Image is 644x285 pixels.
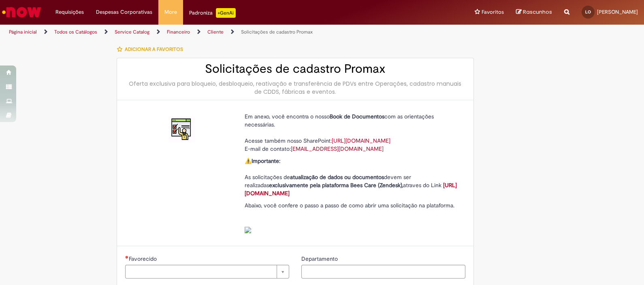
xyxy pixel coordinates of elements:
a: Todos os Catálogos [54,29,97,35]
span: LO [585,9,591,15]
span: Necessários [125,255,129,259]
span: More [164,8,177,16]
a: Service Catalog [115,29,149,35]
strong: atualização de dados ou documentos [290,173,384,181]
span: Adicionar a Favoritos [125,46,183,53]
div: Oferta exclusiva para bloqueio, desbloqueio, reativação e transferência de PDVs entre Operações, ... [125,80,465,96]
span: Rascunhos [523,8,552,16]
a: Limpar campo Favorecido [125,265,289,279]
img: Solicitações de cadastro Promax [169,116,195,142]
img: ServiceNow [1,4,43,20]
strong: Importante: [252,157,280,165]
a: Página inicial [9,29,37,35]
input: Departamento [301,265,465,279]
button: Adicionar a Favoritos [117,41,188,58]
p: ⚠️ As solicitações de devem ser realizadas atraves do Link [245,157,459,197]
a: [EMAIL_ADDRESS][DOMAIN_NAME] [291,145,384,152]
strong: exclusivamente pela plataforma Bees Care (Zendesk), [269,182,403,189]
ul: Trilhas de página [6,25,423,40]
span: Favoritos [482,8,504,16]
a: Solicitações de cadastro Promax [241,29,313,35]
span: Despesas Corporativas [96,8,152,16]
a: Rascunhos [516,8,552,16]
div: Padroniza [189,8,236,18]
p: Abaixo, você confere o passo a passo de como abrir uma solicitação na plataforma. [245,201,459,234]
span: [PERSON_NAME] [597,8,638,15]
span: Requisições [55,8,84,16]
p: Em anexo, você encontra o nosso com as orientações necessárias. Acesse também nosso SharePoint: E... [245,112,459,153]
h2: Solicitações de cadastro Promax [125,62,465,76]
p: +GenAi [216,8,236,18]
span: Necessários - Favorecido [129,255,158,262]
a: [URL][DOMAIN_NAME] [245,182,457,197]
span: Departamento [301,255,339,262]
strong: Book de Documentos [330,113,384,120]
a: Cliente [207,29,224,35]
img: sys_attachment.do [245,227,251,233]
a: Financeiro [167,29,190,35]
a: [URL][DOMAIN_NAME] [332,137,390,144]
